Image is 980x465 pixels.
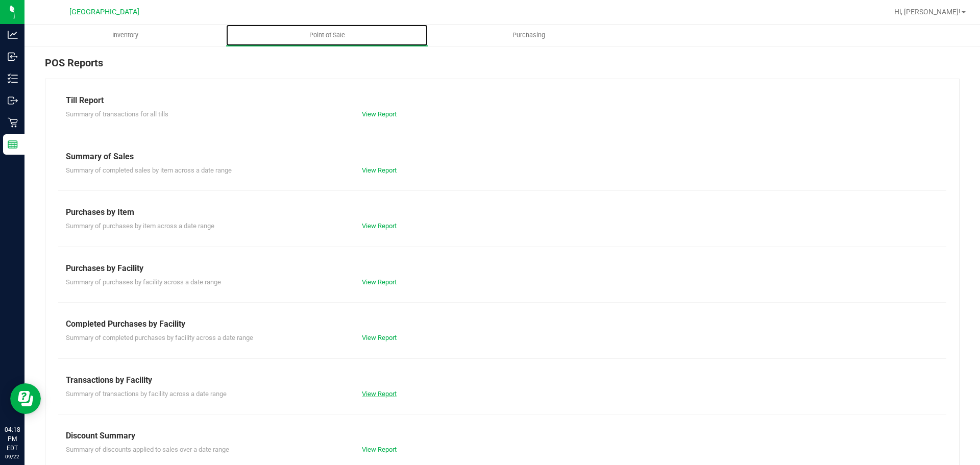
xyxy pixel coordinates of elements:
p: 09/22 [5,453,20,460]
p: 04:18 PM EDT [5,425,20,453]
span: Summary of completed sales by item across a date range [66,166,232,174]
inline-svg: Analytics [8,30,18,40]
a: Point of Sale [226,25,428,46]
a: View Report [362,222,397,230]
span: Hi, [PERSON_NAME]! [894,8,961,16]
span: Summary of transactions for all tills [66,110,168,118]
div: POS Reports [45,55,960,79]
a: View Report [362,166,397,174]
iframe: Resource center [10,383,41,414]
span: Summary of transactions by facility across a date range [66,390,227,398]
div: Purchases by Item [66,206,939,218]
div: Purchases by Facility [66,262,939,275]
a: View Report [362,110,397,118]
a: View Report [362,390,397,398]
a: View Report [362,334,397,341]
span: Point of Sale [296,31,359,40]
inline-svg: Inventory [8,74,18,84]
span: Purchasing [499,31,559,40]
inline-svg: Reports [8,139,18,150]
span: Summary of completed purchases by facility across a date range [66,334,253,341]
span: Summary of purchases by facility across a date range [66,278,221,286]
div: Till Report [66,94,939,107]
inline-svg: Retail [8,117,18,128]
div: Discount Summary [66,430,939,442]
a: View Report [362,446,397,453]
span: Summary of purchases by item across a date range [66,222,214,230]
inline-svg: Outbound [8,95,18,106]
a: View Report [362,278,397,286]
div: Transactions by Facility [66,374,939,386]
a: Inventory [24,25,226,46]
span: [GEOGRAPHIC_DATA] [69,8,139,16]
span: Summary of discounts applied to sales over a date range [66,446,229,453]
inline-svg: Inbound [8,52,18,62]
a: Purchasing [428,25,629,46]
div: Summary of Sales [66,151,939,163]
div: Completed Purchases by Facility [66,318,939,330]
span: Inventory [99,31,152,40]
